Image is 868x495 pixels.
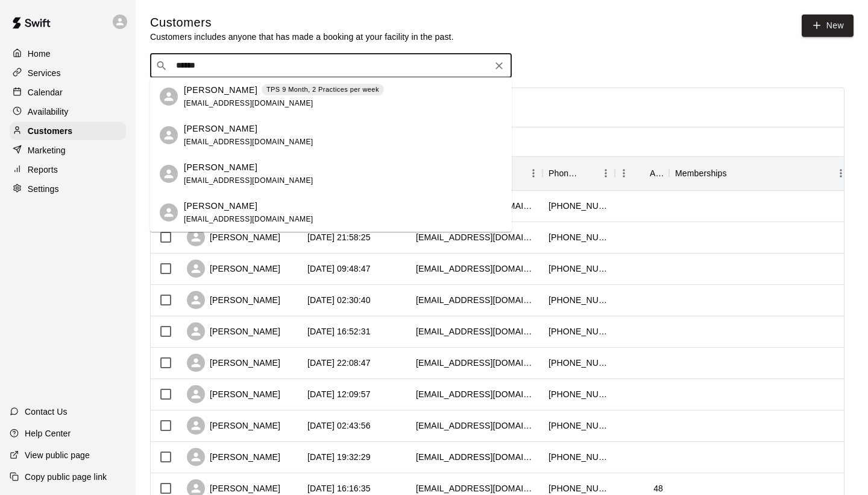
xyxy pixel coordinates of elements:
[549,156,580,190] div: Phone Number
[10,180,126,198] a: Settings
[266,85,379,95] p: TPS 9 Month, 2 Practices per week
[160,126,178,144] div: Jonathan Gainor
[416,325,536,337] div: mallorypratt@icloud.com
[549,325,609,337] div: +18015413956
[615,156,669,190] div: Age
[28,164,58,176] p: Reports
[28,106,69,118] p: Availability
[491,57,508,74] button: Clear
[416,263,536,275] div: toddrwise@gmail.com
[549,231,609,243] div: +19169552051
[307,263,371,275] div: 2025-08-17 09:48:47
[184,99,313,107] span: [EMAIL_ADDRESS][DOMAIN_NAME]
[10,141,126,159] a: Marketing
[549,294,609,306] div: +13146980009
[10,122,126,140] a: Customers
[524,164,542,182] button: Menu
[160,88,178,106] div: Nathan Walker
[187,322,280,340] div: [PERSON_NAME]
[184,215,313,223] span: [EMAIL_ADDRESS][DOMAIN_NAME]
[549,420,609,432] div: +18019310010
[416,420,536,432] div: chelshendrickson@gmail.com
[727,165,744,182] button: Sort
[549,263,609,275] div: +18013583365
[653,482,663,494] div: 48
[184,123,257,135] p: [PERSON_NAME]
[25,449,90,461] p: View public page
[549,357,609,369] div: +18019196918
[187,228,280,246] div: [PERSON_NAME]
[542,156,615,190] div: Phone Number
[675,156,727,190] div: Memberships
[307,482,371,494] div: 2025-08-13 16:16:35
[615,164,633,182] button: Menu
[187,385,280,403] div: [PERSON_NAME]
[549,200,609,212] div: +18016371660
[549,388,609,400] div: +18013109058
[160,203,178,222] div: Hudson Gainor
[150,31,454,43] p: Customers includes anyone that has made a booking at your facility in the past.
[187,260,280,278] div: [PERSON_NAME]
[10,45,126,63] a: Home
[28,67,61,79] p: Services
[597,164,615,182] button: Menu
[184,200,257,212] p: [PERSON_NAME]
[25,471,107,483] p: Copy public page link
[150,54,512,78] div: Search customers by name or email
[307,388,371,400] div: 2025-08-14 12:09:57
[25,406,68,418] p: Contact Us
[184,176,313,185] span: [EMAIL_ADDRESS][DOMAIN_NAME]
[416,294,536,306] div: heathercross_2000@yahoo.com
[25,427,71,439] p: Help Center
[160,165,178,183] div: Jonathan Holt
[307,325,371,337] div: 2025-08-15 16:52:31
[28,183,59,195] p: Settings
[10,83,126,101] a: Calendar
[150,14,454,31] h5: Customers
[549,482,609,494] div: +14086139237
[10,64,126,82] a: Services
[184,138,313,146] span: [EMAIL_ADDRESS][DOMAIN_NAME]
[410,156,542,190] div: Email
[184,161,257,174] p: [PERSON_NAME]
[832,164,850,182] button: Menu
[187,291,280,309] div: [PERSON_NAME]
[416,231,536,243] div: bridgehiram@gmail.com
[10,103,126,121] a: Availability
[802,14,854,37] a: New
[416,451,536,463] div: apayne@adobe.com
[28,144,66,156] p: Marketing
[549,451,609,463] div: +18013104375
[307,451,371,463] div: 2025-08-13 19:32:29
[10,161,126,179] a: Reports
[307,357,371,369] div: 2025-08-14 22:08:47
[187,354,280,372] div: [PERSON_NAME]
[580,165,597,182] button: Sort
[187,448,280,466] div: [PERSON_NAME]
[669,156,850,190] div: Memberships
[416,357,536,369] div: torwconder@gmail.com
[28,86,63,98] p: Calendar
[416,388,536,400] div: mhurley413@gmail.com
[650,156,663,190] div: Age
[307,420,371,432] div: 2025-08-14 02:43:56
[184,84,257,97] p: [PERSON_NAME]
[28,48,51,60] p: Home
[307,231,371,243] div: 2025-08-17 21:58:25
[187,417,280,435] div: [PERSON_NAME]
[28,125,72,137] p: Customers
[633,165,650,182] button: Sort
[307,294,371,306] div: 2025-08-16 02:30:40
[416,482,536,494] div: teresalorelei@yahoo.com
